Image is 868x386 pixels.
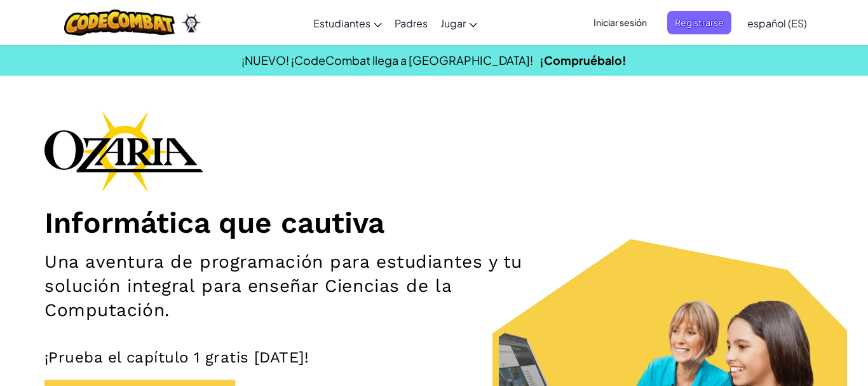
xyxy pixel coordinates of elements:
span: ¡NUEVO! ¡CodeCombat llega a [GEOGRAPHIC_DATA]! [241,53,533,67]
a: español (ES) [741,6,813,40]
img: CodeCombat logo [64,10,175,36]
a: Estudiantes [307,6,388,40]
span: Jugar [440,17,466,30]
h2: Una aventura de programación para estudiantes y tu solución integral para enseñar Ciencias de la ... [44,250,566,322]
img: Ozaria branding logo [44,111,203,192]
img: Ozaria [181,13,201,32]
p: ¡Prueba el capítulo 1 gratis [DATE]! [44,348,824,367]
span: español (ES) [747,17,807,30]
button: Registrarse [667,11,731,34]
button: Iniciar sesión [586,11,654,34]
a: ¡Compruébalo! [539,53,627,67]
h1: Informática que cautiva [44,205,824,240]
a: Padres [388,6,434,40]
a: Jugar [434,6,484,40]
span: Estudiantes [313,17,370,30]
